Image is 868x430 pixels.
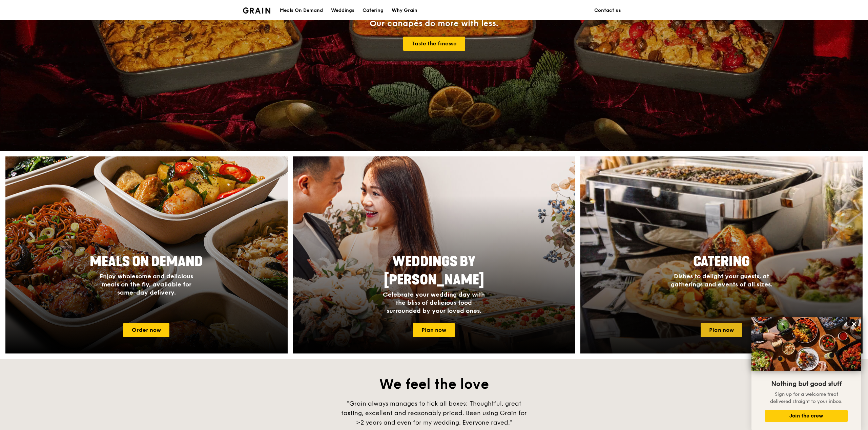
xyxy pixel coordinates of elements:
a: Weddings by [PERSON_NAME]Celebrate your wedding day with the bliss of delicious food surrounded b... [293,156,575,353]
a: CateringDishes to delight your guests, at gatherings and events of all sizes.Plan now [580,156,863,353]
div: Meals On Demand [280,0,323,21]
img: weddings-card.4f3003b8.jpg [293,156,575,353]
div: Our canapés do more with less. [312,19,556,28]
div: Weddings [331,0,354,21]
a: Order now [123,323,169,337]
span: Dishes to delight your guests, at gatherings and events of all sizes. [671,273,772,288]
span: Sign up for a welcome treat delivered straight to your inbox. [770,391,843,404]
button: Join the crew [765,410,848,422]
div: Why Grain [392,0,417,21]
button: Close [849,319,860,329]
img: meals-on-demand-card.d2b6f6db.png [5,156,288,353]
img: DSC07876-Edit02-Large.jpeg [751,317,861,371]
span: Catering [693,254,750,270]
span: Meals On Demand [90,254,203,270]
a: Meals On DemandEnjoy wholesome and delicious meals on the fly, available for same-day delivery.Or... [5,156,288,353]
div: Catering [363,0,384,21]
span: Nothing but good stuff [771,380,842,388]
a: Catering [358,0,388,21]
span: Celebrate your wedding day with the bliss of delicious food surrounded by your loved ones. [383,291,485,315]
span: Enjoy wholesome and delicious meals on the fly, available for same-day delivery. [100,273,193,296]
a: Weddings [327,0,358,21]
a: Plan now [413,323,455,337]
a: Taste the finesse [403,37,465,51]
span: Weddings by [PERSON_NAME] [384,254,484,288]
a: Contact us [590,0,625,21]
div: "Grain always manages to tick all boxes: Thoughtful, great tasting, excellent and reasonably pric... [332,399,536,427]
img: Grain [243,7,270,14]
a: Why Grain [388,0,421,21]
a: Plan now [701,323,742,337]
